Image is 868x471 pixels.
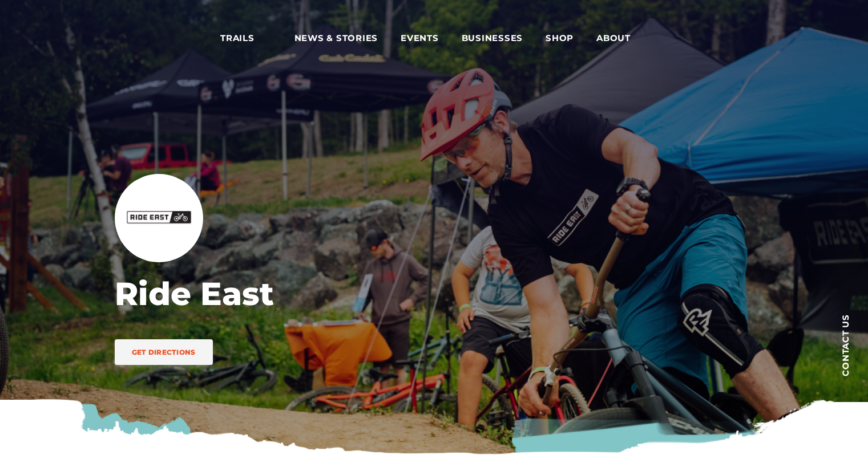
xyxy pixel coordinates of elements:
[132,348,196,356] span: Get Directions
[462,33,523,44] span: Businesses
[822,297,868,393] a: Contact us
[596,33,648,44] span: About
[294,33,378,44] span: News & Stories
[120,180,197,257] img: Ride East
[401,33,439,44] span: Events
[220,33,272,44] span: Trails
[841,314,850,376] span: Contact us
[546,33,574,44] span: Shop
[115,339,213,365] a: Get Directions
[115,274,537,314] h1: Ride East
